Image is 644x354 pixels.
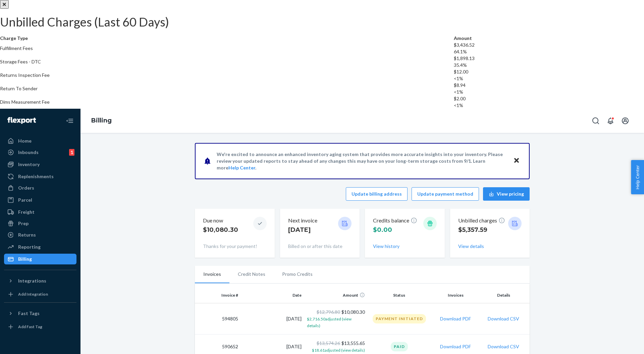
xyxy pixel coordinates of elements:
[454,55,644,68] div: $1,898.13
[454,42,644,55] div: $3,436.52
[454,75,463,81] span: <1%
[454,49,467,54] span: 64.1%
[454,89,463,95] span: <1%
[454,82,644,95] div: $8.94
[454,35,644,42] th: Amount
[454,95,644,109] div: $2.00
[454,62,467,68] span: 35.4%
[454,102,463,108] span: <1%
[454,68,644,82] div: $12.00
